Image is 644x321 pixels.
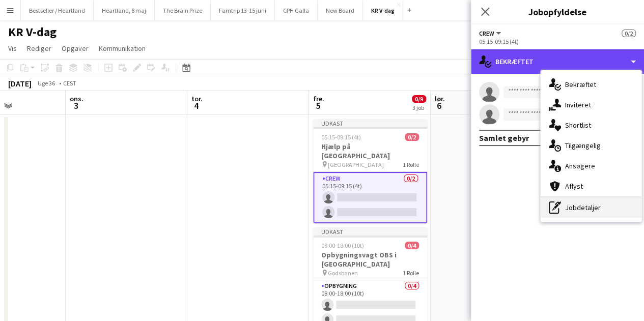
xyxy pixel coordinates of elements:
[479,38,636,45] div: 05:15-09:15 (4t)
[68,100,83,111] span: 3
[58,42,93,55] a: Opgaver
[328,269,358,277] span: Godsbanen
[403,269,419,277] span: 1 Rolle
[313,142,427,160] h3: Hjælp på [GEOGRAPHIC_DATA]
[412,104,426,111] div: 3 job
[63,79,76,87] div: CEST
[313,119,427,223] app-job-card: Udkast05:15-09:15 (4t)0/2Hjælp på [GEOGRAPHIC_DATA] [GEOGRAPHIC_DATA]1 RolleCrew0/205:15-09:15 (4t)
[363,1,403,20] button: KR V-dag
[191,94,203,103] span: tor.
[313,227,427,236] div: Udkast
[479,30,502,37] button: Crew
[94,1,155,20] button: Heartland, 8 maj
[541,135,641,156] div: Tilgængelig
[435,94,445,103] span: lør.
[21,1,94,20] button: Bestseller / Heartland
[8,78,32,89] div: [DATE]
[99,44,146,53] span: Kommunikation
[479,133,529,143] div: Samlet gebyr
[321,133,361,141] span: 05:15-09:15 (4t)
[405,133,419,141] span: 0/2
[95,42,150,55] a: Kommunikation
[541,156,641,176] div: Ansøgere
[313,172,427,223] app-card-role: Crew0/205:15-09:15 (4t)
[541,197,641,218] div: Jobdetaljer
[541,95,641,115] div: Inviteret
[62,44,89,53] span: Opgaver
[471,5,644,18] h3: Jobopfyldelse
[541,176,641,196] div: Aflyst
[622,30,636,37] span: 0/2
[403,161,419,168] span: 1 Rolle
[479,30,494,37] span: Crew
[318,1,363,20] button: New Board
[405,242,419,249] span: 0/4
[8,44,17,53] span: Vis
[313,94,324,103] span: fre.
[275,1,318,20] button: CPH Galla
[27,44,51,53] span: Rediger
[321,242,364,249] span: 08:00-18:00 (10t)
[190,100,203,111] span: 4
[4,42,21,55] a: Vis
[313,250,427,269] h3: Opbygningsvagt OBS i [GEOGRAPHIC_DATA]
[541,115,641,135] div: Shortlist
[8,24,57,40] h1: KR V-dag
[23,42,55,55] a: Rediger
[313,119,427,127] div: Udkast
[328,161,384,168] span: [GEOGRAPHIC_DATA]
[412,95,426,103] span: 0/9
[34,79,59,87] span: Uge 36
[541,74,641,95] div: Bekræftet
[70,94,83,103] span: ons.
[433,100,445,111] span: 6
[211,1,275,20] button: Famtrip 13-15 juni
[155,1,211,20] button: The Brain Prize
[471,49,644,74] div: Bekræftet
[312,100,324,111] span: 5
